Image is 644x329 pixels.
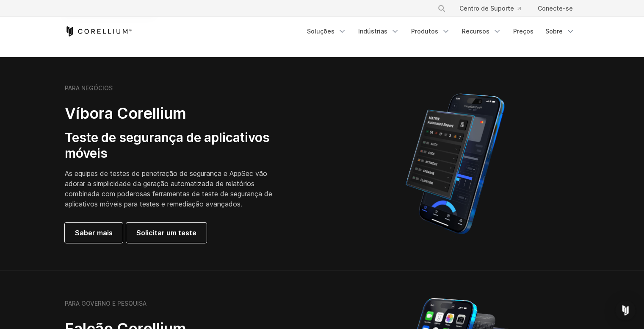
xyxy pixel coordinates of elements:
[459,5,514,12] font: Centro de Suporte
[65,26,132,36] a: Página inicial do Corellium
[126,223,207,243] a: Solicitar um teste
[513,28,533,35] font: Preços
[65,169,272,208] font: As equipes de testes de penetração de segurança e AppSec vão adorar a simplicidade da geração aut...
[391,89,519,238] img: Relatório automatizado do Corellium MATRIX no iPhone mostrando resultados de testes de vulnerabil...
[545,28,563,35] font: Sobre
[538,5,573,12] font: Conecte-se
[307,28,334,35] font: Soluções
[65,104,186,123] font: Víbora Corellium
[462,28,489,35] font: Recursos
[65,300,146,307] font: PARA GOVERNO E PESQUISA
[427,1,580,16] div: Menu de navegação
[434,1,449,16] button: Procurar
[75,229,113,237] font: Saber mais
[615,300,636,321] div: Abra o Intercom Messenger
[358,28,387,35] font: Indústrias
[411,28,438,35] font: Produtos
[65,223,123,243] a: Saber mais
[302,24,580,39] div: Menu de navegação
[136,229,196,237] font: Solicitar um teste
[65,84,113,92] font: PARA NEGÓCIOS
[65,130,270,161] font: Teste de segurança de aplicativos móveis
